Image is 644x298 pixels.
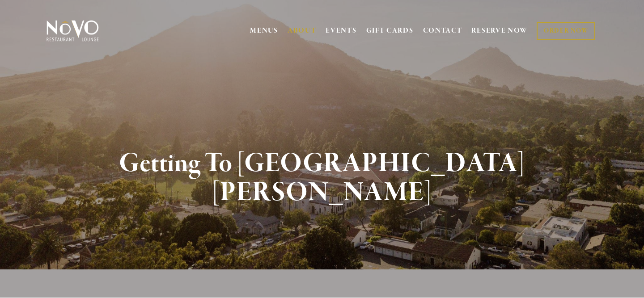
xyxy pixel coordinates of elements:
a: MENUS [250,26,278,35]
a: RESERVE NOW [471,22,528,39]
a: ABOUT [288,26,317,35]
a: EVENTS [326,26,356,35]
a: CONTACT [423,22,462,39]
a: ORDER NOW [537,22,595,40]
h1: Getting To [GEOGRAPHIC_DATA][PERSON_NAME] [61,149,583,207]
img: Novo Restaurant &amp; Lounge [45,20,101,42]
a: GIFT CARDS [366,22,414,39]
